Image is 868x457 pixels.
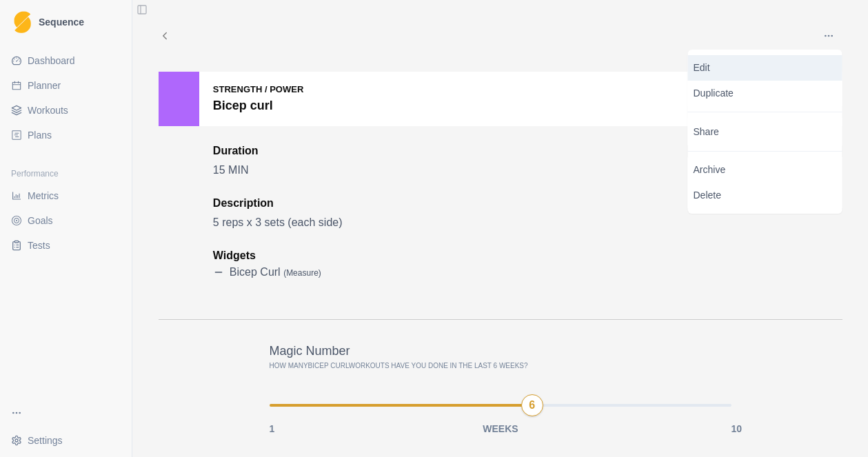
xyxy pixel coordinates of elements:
span: Plans [28,128,52,142]
p: 15 MIN [213,162,675,179]
p: Duration [213,143,675,159]
a: Planner [6,74,126,97]
span: Goals [28,214,53,227]
p: Duplicate [688,81,842,106]
a: Metrics [6,185,126,207]
p: Description [213,195,675,212]
div: Performance [6,163,126,185]
p: Delete [688,183,842,208]
span: Sequence [39,17,84,27]
p: 5 reps x 3 sets (each side) [213,214,675,231]
img: Logo [14,11,31,34]
p: Magic Number [270,342,731,360]
span: Tests [28,238,50,252]
a: Goals [6,210,126,232]
p: Bicep curl [213,97,303,115]
div: 6 [529,397,535,414]
span: Share [694,126,719,137]
p: Archive [688,157,842,183]
span: Workouts [28,103,68,117]
a: Edit [688,55,842,81]
p: Edit [694,61,837,75]
span: ( measure ) [283,268,321,278]
a: Dashboard [6,50,126,72]
div: slider-ex-6 [521,394,543,416]
p: Strength / Power [213,83,303,97]
a: Workouts [6,99,126,121]
p: How many Bicep curl workouts have you done in the last 6 weeks? [270,360,731,371]
span: Metrics [28,189,59,203]
p: Widgets [213,247,675,264]
a: Tests [6,234,126,256]
button: Settings [6,429,126,451]
a: LogoSequence [6,6,126,39]
p: Bicep curl [230,264,321,281]
span: Planner [28,79,61,92]
a: Plans [6,124,126,146]
span: Dashboard [28,54,75,68]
